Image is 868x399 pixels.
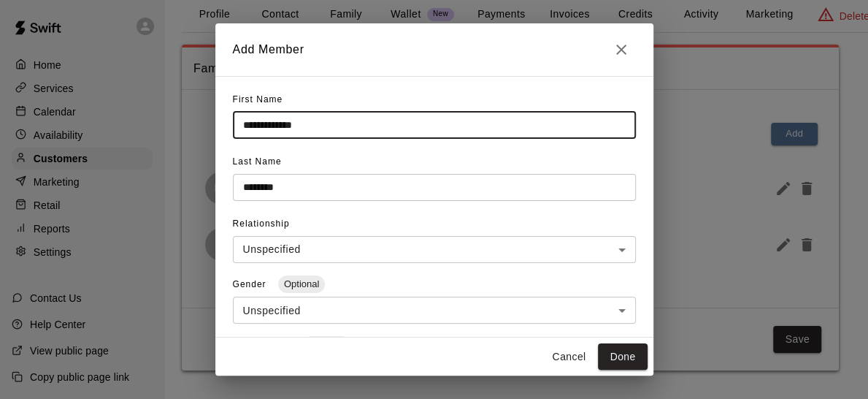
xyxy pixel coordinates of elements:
button: Done [598,343,647,370]
span: Last Name [233,156,282,167]
span: Gender [233,279,269,289]
h2: Add Member [215,23,653,76]
span: First Name [233,94,283,104]
div: Unspecified [233,236,636,263]
button: Cancel [545,343,592,370]
button: Close [607,35,636,64]
div: Unspecified [233,297,636,324]
span: Optional [278,278,325,289]
span: Relationship [233,218,290,229]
